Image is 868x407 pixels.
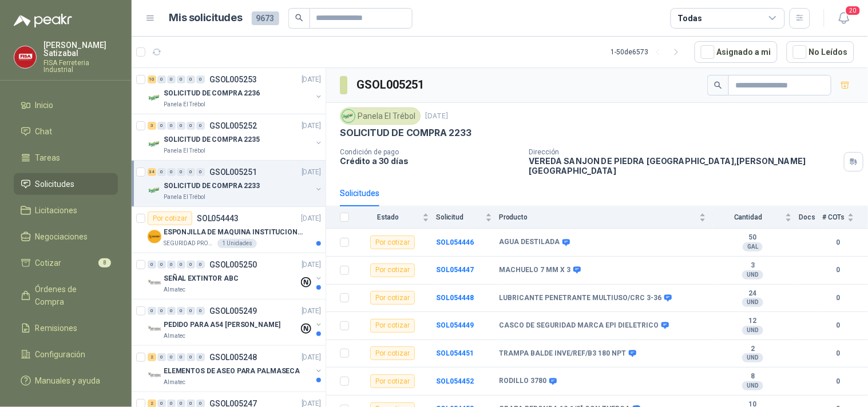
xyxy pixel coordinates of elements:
[148,350,323,387] a: 2 0 0 0 0 0 GSOL005248[DATE] Company LogoELEMENTOS DE ASEO PARA PALMASECAAlmatec
[35,230,88,243] span: Negociaciones
[35,348,86,361] span: Configuración
[787,41,854,63] button: No Leídos
[356,213,420,221] span: Estado
[167,122,176,130] div: 0
[302,167,321,178] p: [DATE]
[499,266,570,275] b: MACHUELO 7 MM X 3
[742,353,763,362] div: UND
[177,122,185,130] div: 0
[436,321,474,329] a: SOL054449
[187,168,195,176] div: 0
[340,148,520,156] p: Condición de pago
[436,213,483,221] span: Solicitud
[499,321,659,330] b: CASCO DE SEGURIDAD MARCA EPI DIELETRICO
[148,369,161,382] img: Company Logo
[713,213,783,221] span: Cantidad
[164,239,215,248] p: SEGURIDAD PROVISER LTDA
[714,81,722,89] span: search
[148,119,323,155] a: 3 0 0 0 0 0 GSOL005252[DATE] Company LogoSOLICITUD DE COMPRA 2235Panela El Trébol
[14,199,118,221] a: Licitaciones
[217,239,257,248] div: 1 Unidades
[167,307,176,315] div: 0
[529,148,839,156] p: Dirección
[148,261,156,269] div: 0
[14,226,118,248] a: Negociaciones
[713,345,792,354] b: 2
[713,317,792,326] b: 12
[834,8,854,29] button: 20
[164,146,205,155] p: Panela El Trébol
[148,304,323,341] a: 0 0 0 0 0 0 GSOL005249[DATE] Company LogoPEDIDO PARA A54 [PERSON_NAME]Almatec
[499,206,713,229] th: Producto
[148,258,323,294] a: 0 0 0 0 0 0 GSOL005250[DATE] Company LogoSEÑAL EXTINTOR ABCAlmatec
[209,307,257,315] p: GSOL005249
[436,206,499,229] th: Solicitud
[148,276,161,290] img: Company Logo
[35,283,107,308] span: Órdenes de Compra
[167,353,176,361] div: 0
[164,273,239,284] p: SEÑAL EXTINTOR ABC
[370,264,415,277] div: Por cotizar
[340,187,379,199] div: Solicitudes
[148,353,156,361] div: 2
[822,206,868,229] th: # COTs
[164,332,185,341] p: Almatec
[695,41,778,63] button: Asignado a mi
[499,349,626,358] b: TRAMPA BALDE INVE/REF/B3 180 NPT
[252,11,279,25] span: 9673
[340,127,471,139] p: SOLICITUD DE COMPRA 2233
[35,204,78,217] span: Licitaciones
[742,298,763,307] div: UND
[209,168,257,176] p: GSOL005251
[370,291,415,305] div: Por cotizar
[164,181,260,191] p: SOLICITUD DE COMPRA 2233
[822,293,854,304] b: 0
[187,307,195,315] div: 0
[35,257,62,269] span: Cotizar
[148,212,192,225] div: Por cotizar
[196,122,205,130] div: 0
[35,322,78,334] span: Remisiones
[340,156,520,166] p: Crédito a 30 días
[148,91,161,105] img: Company Logo
[14,121,118,142] a: Chat
[169,10,243,26] h1: Mis solicitudes
[209,75,257,83] p: GSOL005253
[35,374,101,387] span: Manuales y ayuda
[14,370,118,392] a: Manuales y ayuda
[436,266,474,274] a: SOL054447
[302,260,321,270] p: [DATE]
[187,261,195,269] div: 0
[164,193,205,202] p: Panela El Trébol
[209,261,257,269] p: GSOL005250
[177,353,185,361] div: 0
[148,183,161,197] img: Company Logo
[822,348,854,359] b: 0
[436,377,474,385] a: SOL054452
[132,207,326,253] a: Por cotizarSOL054443[DATE] Company LogoESPONJILLA DE MAQUINA INSTITUCIONAL-NEGRA X 12 UNIDADESSEG...
[436,294,474,302] a: SOL054448
[209,353,257,361] p: GSOL005248
[148,75,156,83] div: 10
[177,75,185,83] div: 0
[743,242,763,252] div: GAL
[167,168,176,176] div: 0
[177,261,185,269] div: 0
[302,352,321,363] p: [DATE]
[822,265,854,276] b: 0
[157,122,166,130] div: 0
[370,374,415,388] div: Por cotizar
[713,206,799,229] th: Cantidad
[611,43,685,61] div: 1 - 50 de 6573
[436,238,474,246] b: SOL054446
[164,285,185,294] p: Almatec
[822,376,854,387] b: 0
[14,147,118,169] a: Tareas
[98,258,111,268] span: 8
[164,227,306,238] p: ESPONJILLA DE MAQUINA INSTITUCIONAL-NEGRA X 12 UNIDADES
[177,168,185,176] div: 0
[742,326,763,335] div: UND
[148,73,323,109] a: 10 0 0 0 0 0 GSOL005253[DATE] Company LogoSOLICITUD DE COMPRA 2236Panela El Trébol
